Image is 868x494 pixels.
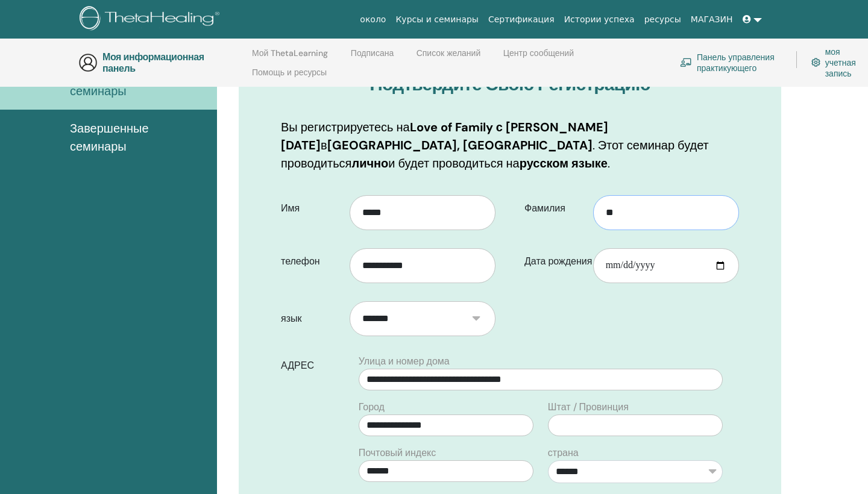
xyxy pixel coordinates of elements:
a: Мой ThetaLearning [252,48,328,67]
label: Город [359,400,385,414]
b: [GEOGRAPHIC_DATA], [GEOGRAPHIC_DATA] [327,137,593,153]
span: Завершенные семинары [70,119,207,155]
label: страна [548,446,579,460]
a: ресурсы [640,8,686,31]
h3: Моя информационная панель [102,51,223,74]
a: Истории успеха [559,8,640,31]
b: Love of Family с [PERSON_NAME] [410,119,608,135]
label: АДРЕС [272,354,351,377]
b: русском языке [520,155,608,171]
label: Имя [272,197,350,220]
a: Список желаний [417,48,481,67]
b: [DATE] [281,137,321,153]
b: лично [351,155,388,171]
a: Сертификация [483,8,559,31]
label: Фамилия [515,197,593,220]
a: Помощь и ресурсы [252,67,327,87]
a: Панель управления практикующего [680,46,782,79]
img: logo.png [80,6,224,33]
label: телефон [272,250,350,273]
a: Курсы и семинары [391,8,483,31]
a: Центр сообщений [503,48,574,67]
h3: Подтвердите Свою Регистрацию [281,73,739,95]
a: Подписана [351,48,394,67]
img: cog.svg [811,56,820,69]
label: язык [272,307,350,330]
label: Штат / Провинция [548,400,629,414]
p: Вы регистрируетесь на в . Этот семинар будет проводиться и будет проводиться на . [281,118,739,172]
a: около [355,8,391,31]
img: chalkboard-teacher.svg [680,58,692,67]
label: Почтовый индекс [359,446,436,460]
img: generic-user-icon.jpg [78,53,98,72]
label: Дата рождения [515,250,593,273]
label: Улица и номер дома [359,354,450,369]
a: МАГАЗИН [686,8,738,31]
